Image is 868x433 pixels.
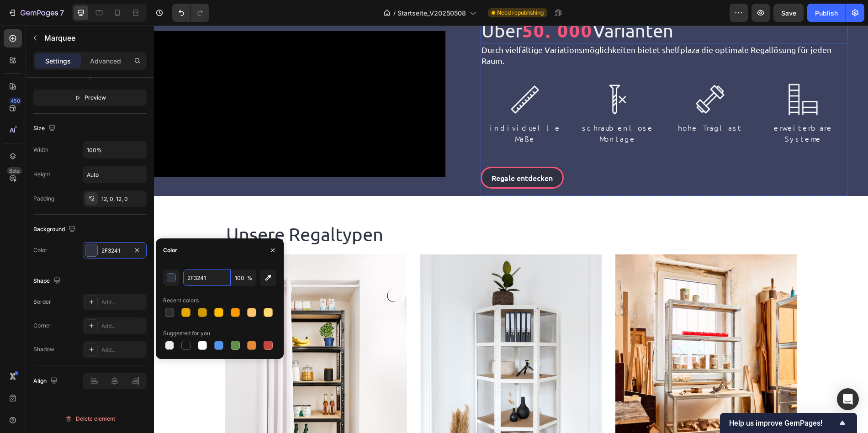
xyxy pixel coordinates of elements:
[33,246,48,254] div: Color
[72,198,229,219] span: Unsere Regaltypen
[101,247,128,255] div: 2F3241
[328,19,677,39] span: Durch vielfältige Variationsmöglichkeiten bietet shelfplaza die optimale Regallösung für jeden Raum.
[163,296,199,305] div: Recent colors
[807,4,846,22] button: Publish
[33,146,48,154] div: Width
[393,8,396,18] span: /
[33,170,50,179] div: Height
[428,97,499,118] span: schraubenlose Montage
[45,56,71,66] p: Settings
[837,388,859,410] div: Open Intercom Messenger
[815,8,838,18] div: Publish
[397,8,466,18] span: Startseite_V20250508
[247,274,253,282] span: %
[33,345,54,354] div: Shadow
[154,26,868,433] iframe: Design area
[33,223,78,236] div: Background
[65,413,115,424] div: Delete element
[33,375,59,387] div: Align
[83,166,146,183] input: Auto
[163,246,177,254] div: Color
[353,56,389,92] img: gempages_556550824772240577-59ab633c-2875-4429-b96f-697c5819fa76.png
[9,97,22,105] div: 450
[773,4,804,22] button: Save
[538,56,575,92] img: gempages_556550824772240577-53b981e9-f8e7-47de-b0d3-d19d583dd2eb.png
[101,346,144,354] div: Add...
[4,4,68,22] button: 7
[33,195,54,203] div: Padding
[445,56,482,92] img: gempages_556550824772240577-16a42f1a-c020-4de1-998c-1b23111d2f82.png
[33,322,52,330] div: Corner
[90,56,121,66] p: Advanced
[729,419,837,428] span: Help us improve GemPages!
[33,122,58,135] div: Size
[33,412,147,426] button: Delete element
[729,417,848,428] button: Show survey - Help us improve GemPages!
[101,322,144,330] div: Add...
[781,9,796,17] span: Save
[7,167,22,174] div: Beta
[85,93,106,102] span: Preview
[163,329,210,338] div: Suggested for you
[101,195,144,203] div: 12, 0, 12, 0
[101,298,144,306] div: Add...
[33,298,51,306] div: Border
[338,147,399,158] p: Regale entdecken
[44,32,143,43] p: Marquee
[327,141,410,163] button: <p>Regale entdecken</p>
[33,275,63,287] div: Shape
[497,9,544,17] span: Need republishing
[60,7,64,18] p: 7
[524,97,588,107] span: hohe Traglast
[83,142,146,158] input: Auto
[631,56,667,92] img: gempages_556550824772240577-31127e85-a8b8-4613-b0fa-83c047ea09ec.png
[183,269,231,286] input: Eg: FFFFFF
[620,97,678,118] span: erweiterbare Systeme
[335,97,407,118] span: individuelle Maße
[33,90,147,106] button: Preview
[172,4,209,22] div: Undo/Redo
